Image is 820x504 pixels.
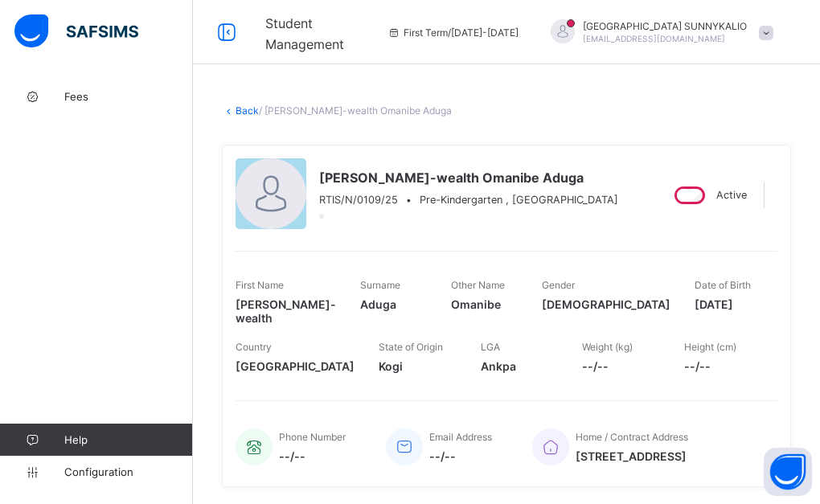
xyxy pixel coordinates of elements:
span: --/-- [684,359,762,373]
span: Home / Contract Address [576,431,688,443]
img: safsims [14,14,138,48]
span: [STREET_ADDRESS] [576,449,688,463]
span: Gender [542,279,575,291]
span: [DEMOGRAPHIC_DATA] [542,297,670,311]
span: --/-- [279,449,346,463]
span: Pre-Kindergarten , [GEOGRAPHIC_DATA] [420,194,618,206]
span: Weight (kg) [582,341,633,353]
span: First Name [236,279,284,291]
span: / [PERSON_NAME]-wealth Omanibe Aduga [259,104,452,117]
span: Omanibe [451,297,518,311]
span: Ankpa [481,359,559,373]
span: State of Origin [379,341,443,353]
div: FLORENCESUNNYKALIO [535,19,781,46]
span: Kogi [379,359,457,373]
span: Fees [64,90,193,103]
span: [PERSON_NAME]-wealth [236,297,336,325]
span: [GEOGRAPHIC_DATA] [236,359,355,373]
span: [PERSON_NAME]-wealth Omanibe Aduga [319,170,618,186]
span: Phone Number [279,431,346,443]
span: Country [236,341,272,353]
span: Active [716,189,747,201]
span: Surname [360,279,400,291]
span: Email Address [429,431,492,443]
span: Configuration [64,465,192,478]
span: Aduga [360,297,427,311]
span: [GEOGRAPHIC_DATA] SUNNYKALIO [583,20,747,32]
span: Height (cm) [684,341,736,353]
span: [EMAIL_ADDRESS][DOMAIN_NAME] [583,34,725,43]
a: Back [236,104,259,117]
button: Open asap [764,448,812,496]
span: --/-- [429,449,492,463]
span: RTIS/N/0109/25 [319,194,398,206]
span: LGA [481,341,500,353]
span: Other Name [451,279,505,291]
span: Date of Birth [695,279,751,291]
span: Help [64,433,192,446]
div: • [319,194,618,206]
span: --/-- [582,359,660,373]
span: Student Management [265,15,344,52]
span: [DATE] [695,297,761,311]
span: session/term information [387,27,519,39]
